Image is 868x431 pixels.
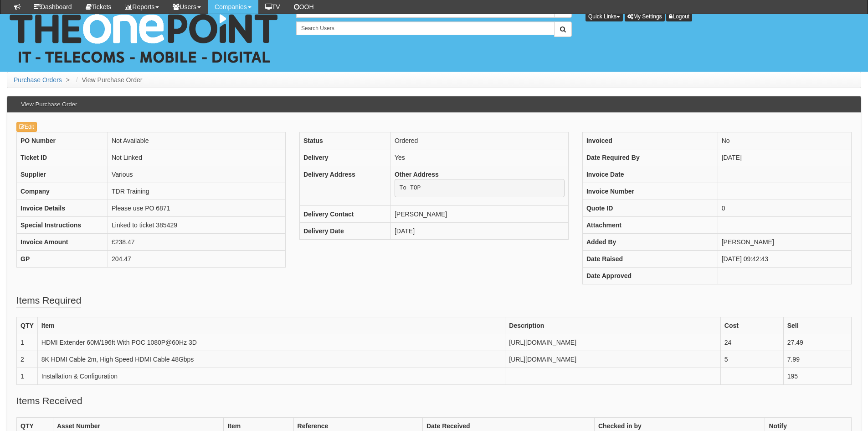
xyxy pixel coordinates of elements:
[16,394,82,408] legend: Items Received
[64,76,72,84] span: >
[74,75,143,84] li: View Purchase Order
[17,251,108,268] th: GP
[395,171,439,178] b: Other Address
[16,97,82,112] h3: View Purchase Order
[17,317,38,334] th: QTY
[108,234,286,251] td: £238.47
[582,217,718,234] th: Attachment
[720,334,783,351] td: 24
[17,334,38,351] td: 1
[16,294,81,308] legend: Items Required
[505,317,721,334] th: Description
[718,149,851,166] td: [DATE]
[17,200,108,217] th: Invoice Details
[582,200,718,217] th: Quote ID
[108,166,286,183] td: Various
[296,21,555,35] input: Search Users
[718,251,851,268] td: [DATE] 09:42:43
[783,351,851,368] td: 7.99
[37,317,505,334] th: Item
[395,179,565,197] pre: To TOP
[108,183,286,200] td: TDR Training
[37,334,505,351] td: HDMI Extender 60M/196ft With POC 1080P@60Hz 3D
[505,334,721,351] td: [URL][DOMAIN_NAME]
[582,166,718,183] th: Invoice Date
[582,234,718,251] th: Added By
[299,222,390,239] th: Delivery Date
[37,368,505,385] td: Installation & Configuration
[586,11,623,21] button: Quick Links
[390,205,568,222] td: [PERSON_NAME]
[582,183,718,200] th: Invoice Number
[390,132,568,149] td: Ordered
[720,317,783,334] th: Cost
[17,166,108,183] th: Supplier
[17,132,108,149] th: PO Number
[783,368,851,385] td: 195
[390,149,568,166] td: Yes
[108,149,286,166] td: Not Linked
[17,183,108,200] th: Company
[14,76,62,84] a: Purchase Orders
[17,234,108,251] th: Invoice Amount
[16,122,37,132] a: Edit
[108,132,286,149] td: Not Available
[625,11,665,21] a: My Settings
[299,132,390,149] th: Status
[17,149,108,166] th: Ticket ID
[720,351,783,368] td: 5
[299,166,390,206] th: Delivery Address
[718,200,851,217] td: 0
[17,368,38,385] td: 1
[582,149,718,166] th: Date Required By
[299,149,390,166] th: Delivery
[108,200,286,217] td: Please use PO 6871
[17,351,38,368] td: 2
[299,205,390,222] th: Delivery Contact
[582,251,718,268] th: Date Raised
[783,334,851,351] td: 27.49
[718,132,851,149] td: No
[108,251,286,268] td: 204.47
[582,132,718,149] th: Invoiced
[108,217,286,234] td: Linked to ticket 385429
[505,351,721,368] td: [URL][DOMAIN_NAME]
[718,234,851,251] td: [PERSON_NAME]
[783,317,851,334] th: Sell
[17,217,108,234] th: Special Instructions
[582,268,718,284] th: Date Approved
[666,11,692,21] a: Logout
[390,222,568,239] td: [DATE]
[37,351,505,368] td: 8K HDMI Cable 2m, High Speed HDMI Cable 48Gbps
